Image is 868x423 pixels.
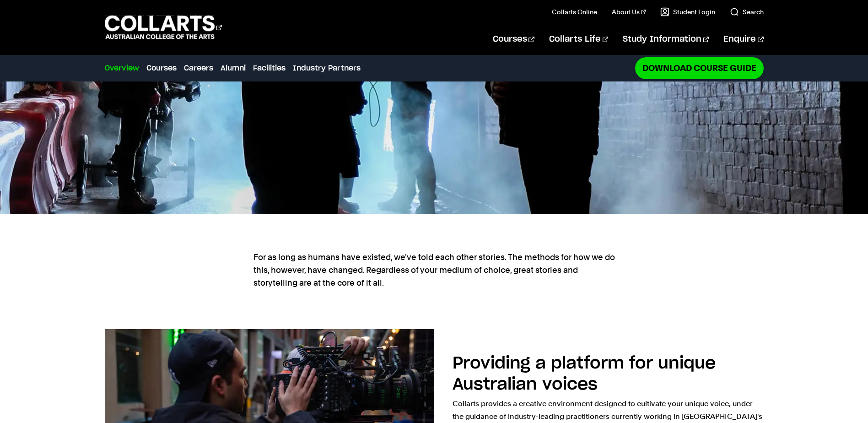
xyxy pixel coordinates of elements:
[623,24,709,54] a: Study Information
[723,24,763,54] a: Enquire
[253,63,286,74] a: Facilities
[612,7,646,16] a: About Us
[184,63,213,74] a: Careers
[105,14,222,40] div: Go to homepage
[552,7,597,16] a: Collarts Online
[105,63,139,74] a: Overview
[221,63,246,74] a: Alumni
[660,7,715,16] a: Student Login
[293,63,361,74] a: Industry Partners
[635,57,764,79] a: Download Course Guide
[730,7,764,16] a: Search
[146,63,177,74] a: Courses
[253,251,615,289] p: For as long as humans have existed, we've told each other stories. The methods for how we do this...
[549,24,608,54] a: Collarts Life
[453,355,716,393] h2: Providing a platform for unique Australian voices
[493,24,534,54] a: Courses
